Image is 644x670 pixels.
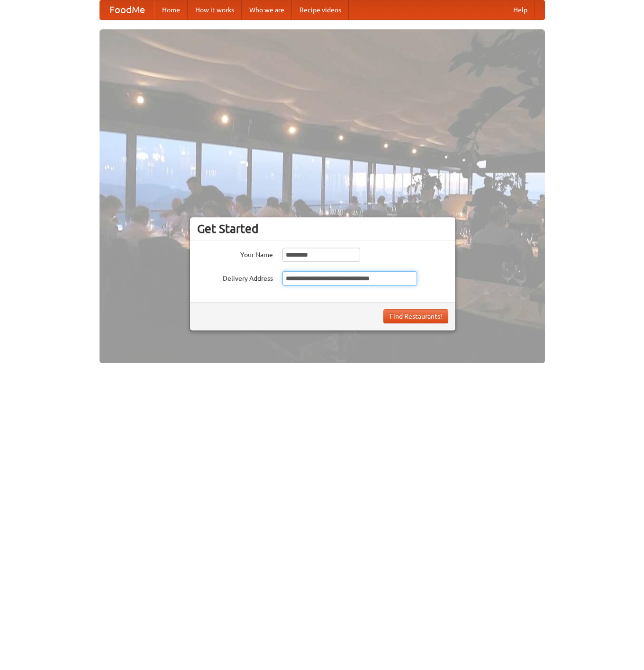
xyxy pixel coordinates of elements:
a: FoodMe [100,0,154,19]
button: Find Restaurants! [383,309,448,323]
h3: Get Started [197,222,448,236]
a: Who we are [242,0,292,19]
a: Help [506,0,535,19]
label: Delivery Address [197,271,273,283]
label: Your Name [197,248,273,259]
a: Home [154,0,188,19]
a: Recipe videos [292,0,349,19]
a: How it works [188,0,242,19]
